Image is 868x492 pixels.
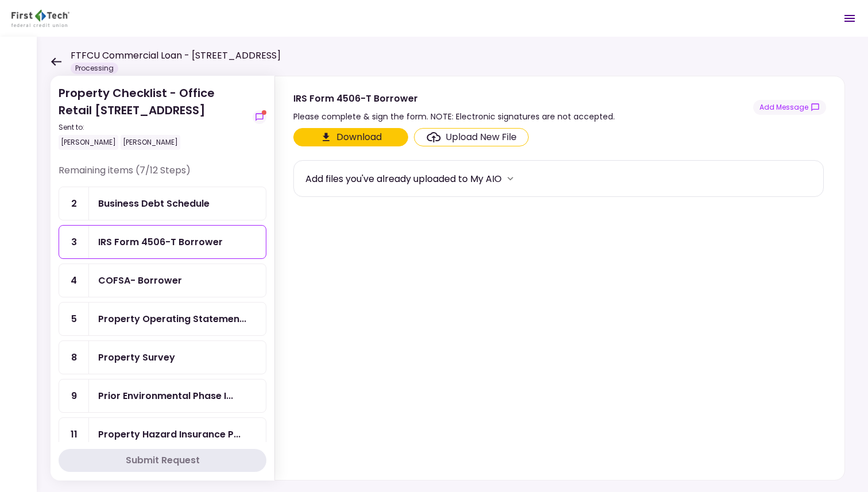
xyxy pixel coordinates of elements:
[305,172,502,186] div: Add files you've already uploaded to My AIO
[98,273,182,288] div: COFSA- Borrower
[59,302,266,336] a: 5Property Operating Statements
[98,389,233,403] div: Prior Environmental Phase I and/or Phase II
[293,91,615,106] div: IRS Form 4506-T Borrower
[502,170,519,187] button: more
[71,63,118,74] div: Processing
[98,312,246,326] div: Property Operating Statements
[71,49,281,63] h1: FTFCU Commercial Loan - [STREET_ADDRESS]
[59,164,266,187] div: Remaining items (7/12 Steps)
[59,449,266,472] button: Submit Request
[98,235,223,249] div: IRS Form 4506-T Borrower
[274,76,845,481] div: IRS Form 4506-T BorrowerPlease complete & sign the form. NOTE: Electronic signatures are not acce...
[59,84,248,150] div: Property Checklist - Office Retail [STREET_ADDRESS]
[59,303,89,335] div: 5
[59,122,248,133] div: Sent to:
[59,340,266,374] a: 8Property Survey
[59,225,266,259] a: 3IRS Form 4506-T Borrower
[253,110,266,124] button: show-messages
[59,264,89,297] div: 4
[293,110,615,123] div: Please complete & sign the form. NOTE: Electronic signatures are not accepted.
[445,130,517,144] div: Upload New File
[293,128,408,146] button: Click here to download the document
[11,10,69,27] img: Partner icon
[59,417,266,451] a: 11Property Hazard Insurance Policy and Liability Insurance Policy
[59,418,89,451] div: 11
[121,135,180,150] div: [PERSON_NAME]
[59,135,118,150] div: [PERSON_NAME]
[59,264,266,297] a: 4COFSA- Borrower
[753,100,826,115] button: show-messages
[59,226,89,258] div: 3
[126,454,200,467] div: Submit Request
[59,379,89,412] div: 9
[98,427,241,441] div: Property Hazard Insurance Policy and Liability Insurance Policy
[59,187,266,220] a: 2Business Debt Schedule
[98,350,175,365] div: Property Survey
[414,128,529,146] span: Click here to upload the required document
[59,379,266,413] a: 9Prior Environmental Phase I and/or Phase II
[59,187,89,220] div: 2
[98,196,210,211] div: Business Debt Schedule
[836,5,863,32] button: Open menu
[59,341,89,374] div: 8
